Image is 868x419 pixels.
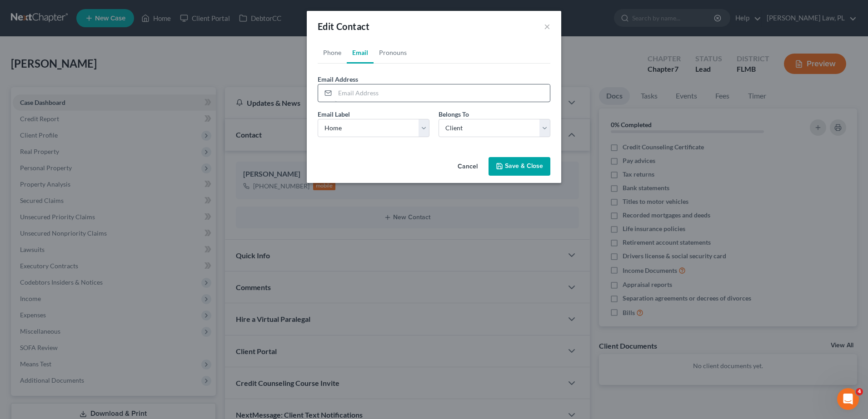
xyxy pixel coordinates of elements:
[347,42,374,64] a: Email
[489,157,550,176] button: Save & Close
[544,21,550,32] button: ×
[318,109,350,119] label: Email Label
[318,21,370,32] span: Edit Contact
[318,42,347,64] a: Phone
[837,388,859,410] iframe: Intercom live chat
[374,42,412,64] a: Pronouns
[335,84,550,102] input: Email Address
[450,158,485,176] button: Cancel
[318,74,358,84] label: Email Address
[439,110,469,118] span: Belongs To
[856,388,863,395] span: 4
